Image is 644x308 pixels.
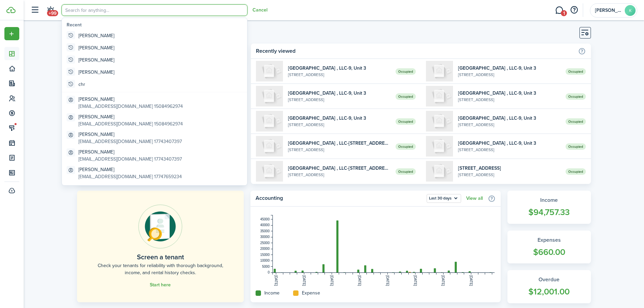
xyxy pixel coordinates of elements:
span: Occupied [566,93,586,100]
widget-list-item-description: [STREET_ADDRESS] [288,72,390,78]
global-search-item-title: [PERSON_NAME] [78,131,182,138]
tspan: 5000 [262,265,270,268]
img: 5 [256,161,283,182]
widget-list-item-title: [GEOGRAPHIC_DATA] , LLC-[STREET_ADDRESS] [288,165,390,172]
tspan: 25000 [260,241,270,245]
img: 3 [426,136,453,157]
global-search-item-title: [PERSON_NAME] [78,32,114,39]
widget-list-item-title: [GEOGRAPHIC_DATA] , LLC-9, Unit 3 [288,65,390,72]
global-search-item: [PERSON_NAME] [64,54,245,66]
global-search-item-title: chr [78,81,85,88]
widget-list-item-title: [GEOGRAPHIC_DATA] , LLC-9, Unit 3 [288,115,390,122]
img: 5 [256,136,283,157]
a: View all [466,196,483,201]
global-search-item-title: [PERSON_NAME] [78,44,114,51]
global-search-item-title: [PERSON_NAME] [78,148,182,156]
button: Last 30 days [427,194,461,203]
input: Search for anything... [62,4,247,16]
button: Customise [579,27,591,39]
widget-list-item-description: [STREET_ADDRESS] [288,147,390,153]
widget-list-item-description: [STREET_ADDRESS] [458,172,560,178]
home-placeholder-description: Check your tenants for reliability with thorough background, income, and rental history checks. [92,262,229,276]
widget-list-item-description: [STREET_ADDRESS] [458,122,560,128]
avatar-text: K [625,5,636,16]
widget-list-item-description: [STREET_ADDRESS] [288,97,390,103]
tspan: 20000 [260,247,270,251]
img: 3 [256,111,283,132]
span: KIRANKUMAR [595,8,622,13]
tspan: [DATE] [274,275,278,286]
global-search-item-title: [PERSON_NAME] [78,69,114,76]
span: Occupied [396,168,416,175]
tspan: [DATE] [469,275,473,286]
widget-list-item-title: [GEOGRAPHIC_DATA] , LLC-[STREET_ADDRESS] [288,140,390,147]
tspan: [DATE] [302,275,306,286]
button: Open menu [427,194,461,203]
widget-stats-count: $12,001.00 [514,285,584,298]
global-search-item-title: [PERSON_NAME] [78,56,114,64]
widget-list-item-title: [GEOGRAPHIC_DATA] , LLC-9, Unit 3 [458,115,560,122]
tspan: [DATE] [441,275,445,286]
tspan: [DATE] [386,275,389,286]
button: Open sidebar [28,4,41,17]
widget-list-item-title: [STREET_ADDRESS] [458,165,560,172]
span: Occupied [566,118,586,125]
tspan: 15000 [260,253,270,257]
widget-list-item-description: [STREET_ADDRESS] [288,122,390,128]
widget-list-item-description: [STREET_ADDRESS] [458,147,560,153]
span: Occupied [396,118,416,125]
img: 3 [256,61,283,81]
tspan: [DATE] [413,275,417,286]
global-search-item: [PERSON_NAME] [64,42,245,54]
tspan: 0 [268,270,270,274]
a: Expenses$660.00 [507,231,591,264]
widget-stats-title: Income [514,196,584,204]
span: Occupied [566,68,586,75]
widget-list-item-title: [GEOGRAPHIC_DATA] , LLC-9, Unit 3 [458,140,560,147]
img: Online payments [138,205,182,248]
tspan: 30000 [260,235,270,239]
home-placeholder-title: Screen a tenant [137,252,184,262]
a: Income$94,757.33 [507,191,591,224]
home-widget-title: Expense [302,289,320,297]
span: Occupied [396,143,416,150]
widget-stats-count: $660.00 [514,246,584,259]
img: 3 [426,86,453,106]
a: Overdue$12,001.00 [507,270,591,303]
global-search-item-description: [EMAIL_ADDRESS][DOMAIN_NAME] 17743407397 [78,156,182,163]
home-widget-title: Recently viewed [256,47,574,55]
widget-list-item-description: [STREET_ADDRESS] [458,97,560,103]
img: E [426,161,453,182]
img: 3 [426,61,453,81]
button: Cancel [253,7,267,13]
a: Notifications [44,2,57,19]
global-search-item-description: [EMAIL_ADDRESS][DOMAIN_NAME] 15084962974 [78,120,183,127]
tspan: 35000 [260,229,270,233]
button: Open menu [4,27,19,40]
widget-list-item-title: [GEOGRAPHIC_DATA] , LLC-9, Unit 3 [458,90,560,97]
span: Occupied [566,143,586,150]
global-search-item: chr [64,78,245,90]
a: Messaging [553,2,566,19]
tspan: 40000 [260,223,270,227]
home-widget-title: Accounting [256,194,423,203]
tspan: 45000 [260,217,270,221]
widget-list-item-description: [STREET_ADDRESS] [288,172,390,178]
global-search-item-title: [PERSON_NAME] [78,166,182,173]
global-search-item-description: [EMAIL_ADDRESS][DOMAIN_NAME] 17747659234 [78,173,182,180]
widget-list-item-title: [GEOGRAPHIC_DATA] , LLC-9, Unit 3 [458,65,560,72]
tspan: [DATE] [330,275,334,286]
global-search-item-title: [PERSON_NAME] [78,113,183,120]
span: Occupied [396,68,416,75]
span: Occupied [396,93,416,100]
widget-stats-title: Overdue [514,276,584,284]
global-search-item: [PERSON_NAME] [64,66,245,78]
img: TenantCloud [6,7,16,13]
button: Open resource center [568,4,580,16]
img: 3 [426,111,453,132]
global-search-item-description: [EMAIL_ADDRESS][DOMAIN_NAME] 15084962974 [78,103,183,110]
span: +99 [47,10,58,16]
global-search-item-description: [EMAIL_ADDRESS][DOMAIN_NAME] 17743407397 [78,138,182,145]
widget-stats-count: $94,757.33 [514,206,584,219]
widget-stats-title: Expenses [514,236,584,244]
